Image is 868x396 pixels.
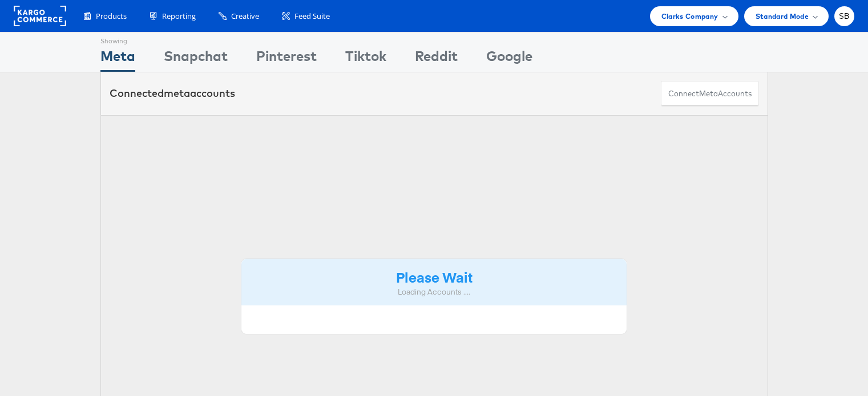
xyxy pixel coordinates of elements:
div: Loading Accounts .... [250,287,619,297]
button: ConnectmetaAccounts [661,81,759,107]
div: Reddit [415,46,458,72]
div: Google [486,46,532,72]
span: Creative [231,11,259,22]
span: meta [699,88,718,99]
span: SB [839,13,850,20]
span: Reporting [162,11,196,22]
span: meta [164,87,190,100]
div: Snapchat [164,46,228,72]
span: Standard Mode [756,10,809,22]
div: Meta [100,46,135,72]
span: Clarks Company [661,10,718,22]
div: Tiktok [345,46,386,72]
span: Feed Suite [294,11,330,22]
div: Showing [100,32,135,46]
div: Connected accounts [110,86,235,101]
span: Products [96,11,127,22]
div: Pinterest [256,46,317,72]
strong: Please Wait [396,267,473,286]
